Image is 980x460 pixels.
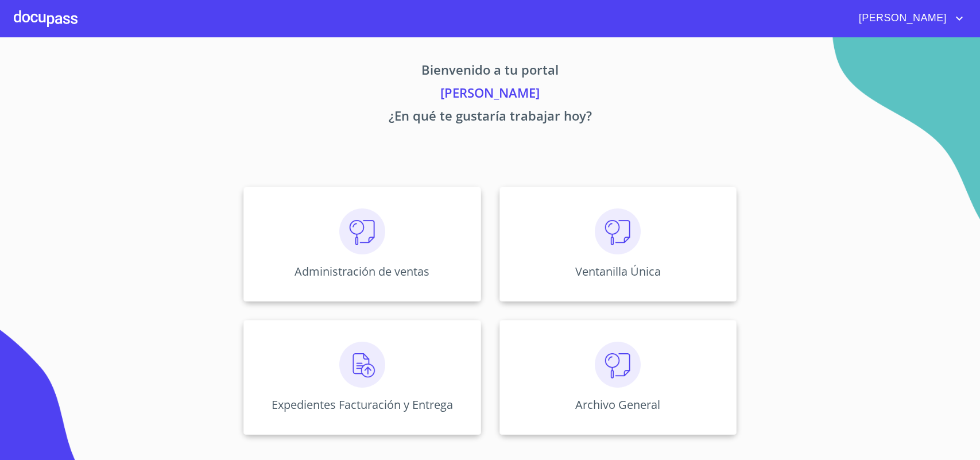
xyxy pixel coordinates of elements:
p: ¿En qué te gustaría trabajar hoy? [137,106,844,129]
p: Expedientes Facturación y Entrega [272,397,453,412]
span: [PERSON_NAME] [850,9,952,28]
img: consulta.png [595,208,641,254]
img: consulta.png [595,342,641,388]
img: consulta.png [339,208,385,254]
img: carga.png [339,342,385,388]
p: Bienvenido a tu portal [137,60,844,83]
p: Administración de ventas [295,264,429,279]
p: [PERSON_NAME] [137,83,844,106]
p: Archivo General [575,397,660,412]
p: Ventanilla Única [575,264,661,279]
button: account of current user [850,9,966,28]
